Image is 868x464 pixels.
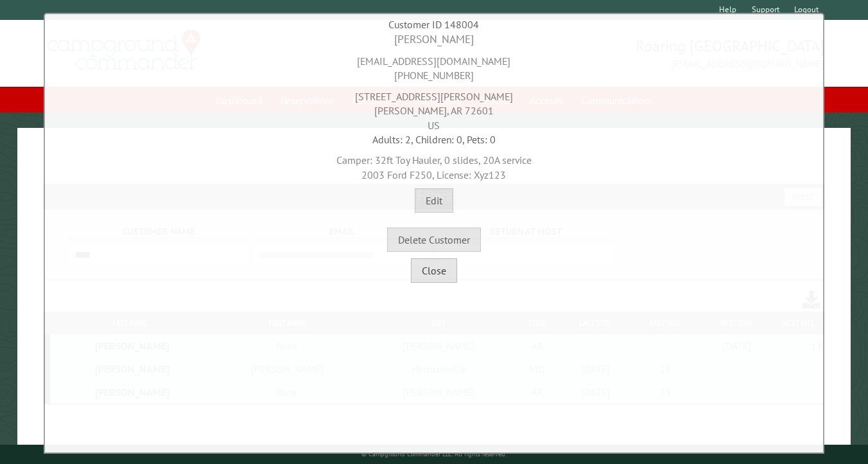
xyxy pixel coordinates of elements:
button: Edit [415,188,453,213]
div: [STREET_ADDRESS][PERSON_NAME] [PERSON_NAME], AR 72601 US [48,83,820,132]
span: 2003 Ford F250, License: Xyz123 [361,168,506,181]
div: [EMAIL_ADDRESS][DOMAIN_NAME] [PHONE_NUMBER] [48,48,820,83]
div: [PERSON_NAME] [48,31,820,48]
div: Customer ID 148004 [48,17,820,31]
div: Adults: 2, Children: 0, Pets: 0 [48,132,820,147]
button: Delete Customer [387,228,481,252]
small: © Campground Commander LLC. All rights reserved. [361,450,507,458]
div: Camper: 32ft Toy Hauler, 0 slides, 20A service [48,147,820,182]
button: Close [411,258,457,283]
